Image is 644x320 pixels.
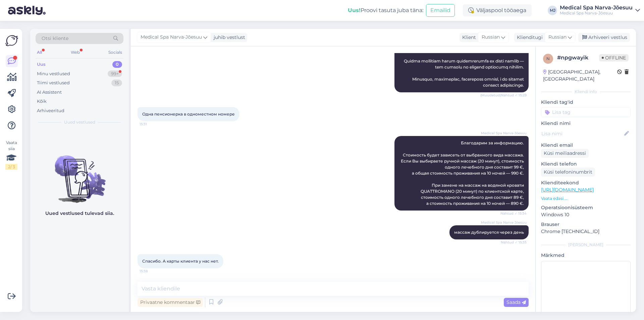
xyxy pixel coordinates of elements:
div: 15 [111,80,122,86]
div: Proovi tasuta juba täna: [348,6,423,14]
p: Chrome [TECHNICAL_ID] [541,228,631,235]
p: Operatsioonisüsteem [541,204,631,211]
span: Одна пенсионерка в одноместном номере [142,111,235,117]
div: Väljaspool tööaega [463,4,532,16]
div: Klient [460,34,476,41]
span: 15:38 [140,269,165,274]
div: [GEOGRAPHIC_DATA], [GEOGRAPHIC_DATA] [543,68,617,83]
span: (Muudetud) Nähtud ✓ 15:29 [480,93,527,98]
img: Askly Logo [5,34,18,47]
div: MJ [548,6,557,15]
input: Lisa nimi [541,130,623,137]
span: Medical Spa Narva-Jõesuu [141,34,202,41]
div: Minu vestlused [37,71,70,77]
img: No chats [30,143,129,204]
input: Lisa tag [541,107,631,117]
div: Kliendi info [541,89,631,95]
div: Kõik [37,98,47,105]
div: Uus [37,61,46,68]
span: 15:31 [140,122,165,127]
div: Medical Spa Narva-Jõesuu [560,10,633,16]
button: Emailid [426,4,455,17]
div: AI Assistent [37,89,62,96]
div: Arhiveeri vestlus [578,33,630,42]
span: Russian [482,34,500,41]
p: Windows 10 [541,211,631,218]
span: n [546,56,550,61]
span: Благодарим за информацию. Стоимость будет зависеть от выбранного вида массажа. Если Вы выбираете ... [401,140,525,206]
div: Privaatne kommentaar [138,298,203,307]
p: Kliendi tag'id [541,99,631,106]
span: Спасибо. А карты клиента у нас нет. [142,259,219,264]
div: Tiimi vestlused [37,80,70,86]
p: Brauser [541,221,631,228]
b: Uus! [348,7,361,13]
span: Medical Spa Narva-Jõesuu [481,220,527,225]
div: 2 / 3 [5,164,17,170]
p: Kliendi email [541,142,631,149]
span: Nähtud ✓ 15:35 [501,240,527,245]
div: 0 [112,61,122,68]
div: Vaata siia [5,140,17,170]
div: [PERSON_NAME] [541,242,631,248]
p: Uued vestlused tulevad siia. [45,210,114,217]
div: juhib vestlust [211,34,245,41]
span: Otsi kliente [42,35,68,42]
div: # npgwayik [557,54,599,62]
a: Medical Spa Narva-JõesuuMedical Spa Narva-Jõesuu [560,5,640,16]
p: Klienditeekond [541,179,631,186]
p: Kliendi nimi [541,120,631,127]
span: Russian [548,34,567,41]
div: All [36,48,43,57]
div: Socials [107,48,123,57]
div: Klienditugi [514,34,543,41]
p: Kliendi telefon [541,161,631,168]
p: Märkmed [541,252,631,259]
a: [URL][DOMAIN_NAME] [541,187,594,193]
div: Arhiveeritud [37,107,64,114]
p: Vaata edasi ... [541,195,631,201]
div: Küsi meiliaadressi [541,149,589,158]
div: Medical Spa Narva-Jõesuu [560,5,633,10]
span: Medical Spa Narva-Jõesuu [481,131,527,136]
span: массаж дублируется через день [454,230,524,235]
span: Offline [599,54,629,61]
span: Nähtud ✓ 15:34 [500,211,527,216]
div: 99+ [108,71,122,77]
span: Uued vestlused [64,119,95,125]
div: Web [69,48,81,57]
div: Küsi telefoninumbrit [541,168,595,177]
span: Saada [506,299,526,305]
